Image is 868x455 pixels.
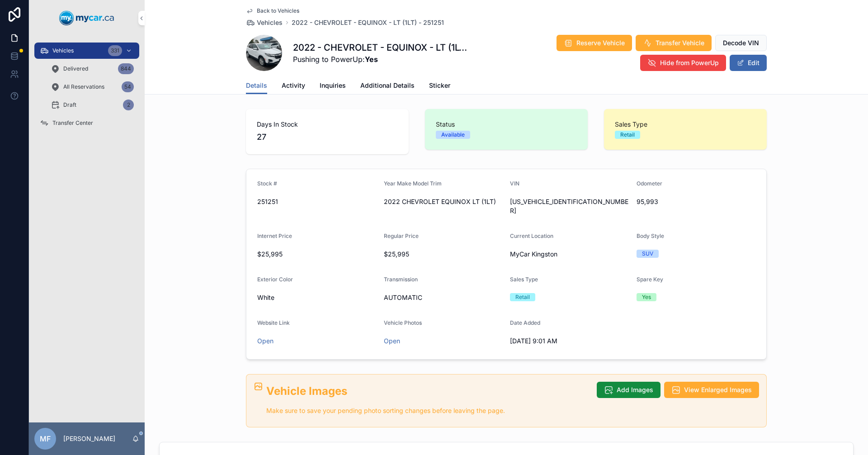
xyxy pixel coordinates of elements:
[384,250,503,259] span: $25,995
[123,100,134,110] div: 2
[246,77,267,95] a: Details
[360,81,415,90] span: Additional Details
[320,81,346,90] span: Inquiries
[246,7,299,14] a: Back to Vehicles
[637,276,663,283] span: Spare Key
[34,43,139,59] a: Vehicles331
[429,77,450,95] a: Sticker
[52,119,93,127] span: Transfer Center
[510,180,519,187] span: VIN
[642,293,651,301] div: Yes
[257,319,290,326] span: Website Link
[52,47,74,54] span: Vehicles
[63,434,115,443] p: [PERSON_NAME]
[510,319,540,326] span: Date Added
[510,337,629,346] span: [DATE] 9:01 AM
[246,81,267,90] span: Details
[292,18,444,27] a: 2022 - CHEVROLET - EQUINOX - LT (1LT) - 251251
[384,319,422,326] span: Vehicle Photos
[365,55,378,64] strong: Yes
[108,45,122,56] div: 331
[441,131,465,139] div: Available
[122,81,134,92] div: 54
[282,77,305,95] a: Activity
[636,35,712,51] button: Transfer Vehicle
[723,38,759,47] span: Decode VIN
[257,131,398,143] span: 27
[510,250,557,259] span: MyCar Kingston
[293,41,472,54] h1: 2022 - CHEVROLET - EQUINOX - LT (1LT) - 251251
[510,197,629,215] span: [US_VEHICLE_IDENTIFICATION_NUMBER]
[637,232,664,239] span: Body Style
[246,18,283,27] a: Vehicles
[45,61,139,77] a: Delivered844
[384,232,419,239] span: Regular Price
[684,385,752,394] span: View Enlarged Images
[257,180,277,187] span: Stock #
[384,180,442,187] span: Year Make Model Trim
[63,101,76,109] span: Draft
[63,83,104,90] span: All Reservations
[429,81,450,90] span: Sticker
[266,384,590,398] h2: Vehicle Images
[282,81,305,90] span: Activity
[620,131,635,139] div: Retail
[45,97,139,113] a: Draft2
[436,120,577,129] span: Status
[615,120,756,129] span: Sales Type
[257,276,293,283] span: Exterior Color
[642,250,653,258] div: SUV
[715,35,767,51] button: Decode VIN
[266,384,590,416] div: ## Vehicle Images Make sure to save your pending photo sorting changes before leaving the page.
[384,197,503,206] span: 2022 CHEVROLET EQUINOX LT (1LT)
[510,276,538,283] span: Sales Type
[384,337,400,345] a: Open
[557,35,632,51] button: Reserve Vehicle
[257,250,377,259] span: $25,995
[660,58,719,67] span: Hide from PowerUp
[597,382,660,398] button: Add Images
[664,382,759,398] button: View Enlarged Images
[257,293,274,302] span: White
[515,293,530,301] div: Retail
[45,79,139,95] a: All Reservations54
[320,77,346,95] a: Inquiries
[576,38,625,47] span: Reserve Vehicle
[384,293,503,302] span: AUTOMATIC
[293,54,472,65] span: Pushing to PowerUp:
[730,55,767,71] button: Edit
[510,232,553,239] span: Current Location
[29,36,145,143] div: scrollable content
[656,38,704,47] span: Transfer Vehicle
[640,55,726,71] button: Hide from PowerUp
[637,197,756,206] span: 95,993
[266,406,590,416] p: Make sure to save your pending photo sorting changes before leaving the page.
[257,337,274,345] a: Open
[257,232,292,239] span: Internet Price
[257,120,398,129] span: Days In Stock
[257,197,377,206] span: 251251
[617,385,653,394] span: Add Images
[384,276,418,283] span: Transmission
[637,180,662,187] span: Odometer
[34,115,139,131] a: Transfer Center
[257,18,283,27] span: Vehicles
[63,65,88,72] span: Delivered
[40,433,51,444] span: MF
[118,63,134,74] div: 844
[360,77,415,95] a: Additional Details
[59,11,114,25] img: App logo
[257,7,299,14] span: Back to Vehicles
